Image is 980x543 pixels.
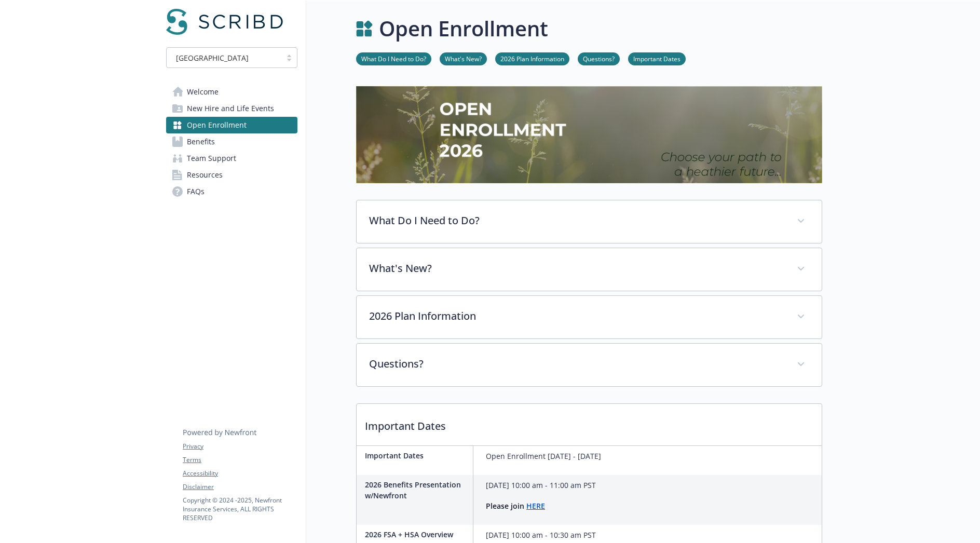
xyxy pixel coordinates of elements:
[628,53,686,63] a: Important Dates
[486,529,596,541] p: [DATE] 10:00 am - 10:30 am PST
[440,53,487,63] a: What's New?
[526,501,545,511] a: HERE
[187,167,223,183] span: Resources
[187,100,274,117] span: New Hire and Life Events
[183,442,297,451] a: Privacy
[369,356,784,372] p: Questions?
[357,296,822,338] div: 2026 Plan Information
[365,529,469,540] p: 2026 FSA + HSA Overview
[369,308,784,324] p: 2026 Plan Information
[365,450,469,461] p: Important Dates
[176,52,249,63] span: [GEOGRAPHIC_DATA]
[166,167,297,183] a: Resources
[183,482,297,492] a: Disclaimer
[183,496,297,522] p: Copyright © 2024 - 2025 , Newfront Insurance Services, ALL RIGHTS RESERVED
[166,100,297,117] a: New Hire and Life Events
[495,53,569,63] a: 2026 Plan Information
[486,450,601,463] p: Open Enrollment [DATE] - [DATE]
[357,248,822,291] div: What's New?
[166,117,297,133] a: Open Enrollment
[486,501,524,511] strong: Please join
[166,84,297,100] a: Welcome
[356,86,822,183] img: open enrollment page banner
[486,479,596,492] p: [DATE] 10:00 am - 11:00 am PST
[183,455,297,465] a: Terms
[357,404,822,442] p: Important Dates
[166,133,297,150] a: Benefits
[357,200,822,243] div: What Do I Need to Do?
[183,469,297,478] a: Accessibility
[379,13,548,44] h1: Open Enrollment
[578,53,620,63] a: Questions?
[357,344,822,386] div: Questions?
[187,183,205,200] span: FAQs
[166,150,297,167] a: Team Support
[356,53,431,63] a: What Do I Need to Do?
[172,52,276,63] span: [GEOGRAPHIC_DATA]
[187,117,247,133] span: Open Enrollment
[365,479,469,501] p: 2026 Benefits Presentation w/Newfront
[187,133,215,150] span: Benefits
[369,213,784,228] p: What Do I Need to Do?
[166,183,297,200] a: FAQs
[187,84,219,100] span: Welcome
[369,261,784,276] p: What's New?
[187,150,236,167] span: Team Support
